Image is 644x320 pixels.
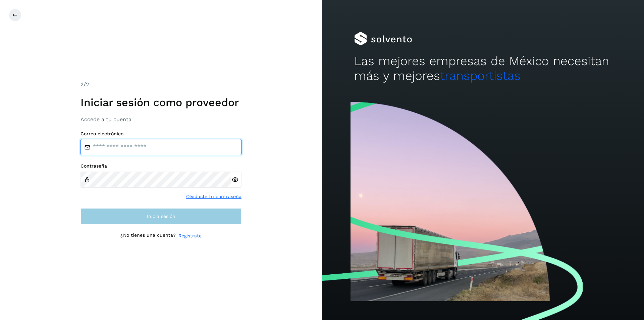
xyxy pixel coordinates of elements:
[80,208,241,224] button: Inicia sesión
[354,54,612,84] h2: Las mejores empresas de México necesitan más y mejores
[178,232,202,239] a: Regístrate
[186,193,241,200] a: Olvidaste tu contraseña
[80,81,84,88] span: 2
[80,163,241,169] label: Contraseña
[80,81,241,89] div: /2
[80,96,241,109] h1: Iniciar sesión como proveedor
[440,68,521,83] span: transportistas
[80,131,241,137] label: Correo electrónico
[80,116,241,123] h3: Accede a tu cuenta
[147,214,175,219] span: Inicia sesión
[120,232,176,239] p: ¿No tienes una cuenta?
